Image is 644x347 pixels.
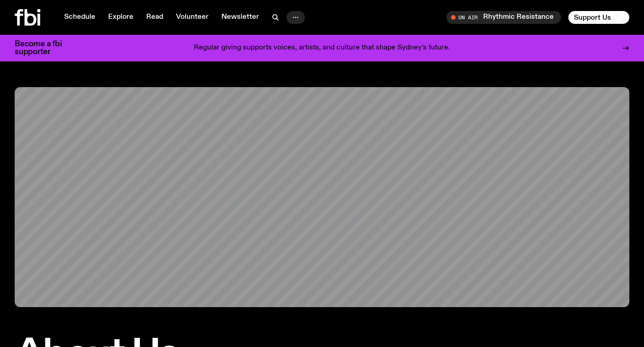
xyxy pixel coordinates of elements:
[59,11,101,24] a: Schedule
[103,11,139,24] a: Explore
[216,11,264,24] a: Newsletter
[446,11,561,24] button: On AirRhythmic Resistance
[574,13,611,22] span: Support Us
[141,11,169,24] a: Read
[568,11,629,24] button: Support Us
[171,11,214,24] a: Volunteer
[15,40,73,56] h3: Become a fbi supporter
[194,44,450,52] p: Regular giving supports voices, artists, and culture that shape Sydney’s future.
